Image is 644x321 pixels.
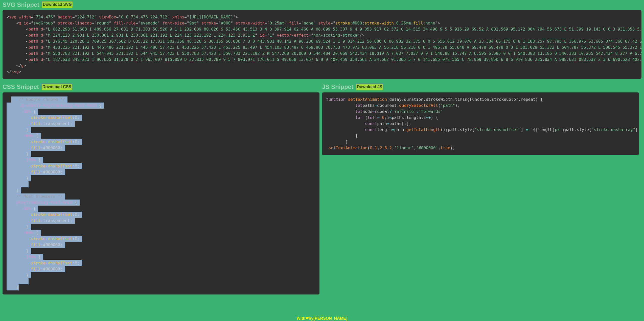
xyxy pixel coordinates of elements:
span: 60% [26,230,33,235]
span: querySelectorAll [399,103,438,108]
span: px [555,127,560,132]
span: fill [289,21,299,26]
span: = [43,27,46,32]
span: " [119,15,121,19]
span: > [24,63,26,68]
span: stroke-width [236,21,265,26]
span: path [26,57,38,62]
span: < [7,15,9,19]
span: " [313,21,316,26]
span: ` [531,127,533,132]
span: , [438,145,441,150]
span: = [72,15,75,19]
span: { [99,103,102,108]
span: ; [421,115,424,120]
span: , [453,97,455,102]
span: svg-text-anim [16,200,73,205]
span: stroke-dashoffset [31,261,72,265]
span: . [404,115,406,120]
span: [ [472,127,475,132]
span: length [533,127,555,132]
span: 'forwards' [419,109,443,114]
span: path [26,33,38,38]
span: ( [387,97,389,102]
span: < [26,45,29,50]
span: < [26,27,29,32]
span: " [357,33,360,38]
span: : [41,170,43,175]
span: " [187,15,189,19]
span: { [33,206,36,211]
span: ; [60,242,63,247]
span: fill [31,170,41,175]
span: id [24,21,28,26]
span: 224.712 [72,15,97,19]
span: fill [31,145,41,150]
span: " [311,33,313,38]
span: let [355,103,363,108]
span: : [72,115,75,120]
span: </ [16,63,21,68]
span: = [265,33,267,38]
span: 40% [24,206,31,211]
span: = [116,15,119,19]
span: fill-rule [114,21,136,26]
span: ( [441,127,443,132]
span: = [136,21,138,26]
span: ( [438,103,441,108]
span: " [197,21,199,26]
span: /* Most browsers */ [16,194,63,199]
span: = [43,51,46,56]
span: ` [560,127,562,132]
span: : [72,164,75,168]
span: " [33,15,36,19]
span: : [72,139,75,144]
span: : [41,242,43,247]
span: ) [536,97,538,102]
span: style [318,21,330,26]
span: } [553,127,555,132]
span: 2 [389,145,392,150]
span: path [26,45,38,50]
span: " [267,21,270,26]
span: = [375,103,377,108]
span: " [31,21,33,26]
span: 100% [26,158,36,162]
span: " [53,15,55,19]
span: ; [70,121,72,126]
h2: CSS Snippet [3,83,39,90]
span: : [423,21,426,26]
span: ; [60,267,63,271]
span: , [489,97,492,102]
span: ++ [426,115,431,120]
span: ; [60,170,63,175]
span: " [53,21,55,26]
span: ; [70,218,72,223]
span: stroke [201,21,216,26]
span: " [45,51,48,56]
span: " [45,57,48,62]
span: 40% [24,109,31,114]
span: d [41,27,43,32]
span: = [216,21,219,26]
span: "stroke-dashoffset" [475,127,521,132]
span: " [94,21,97,26]
span: = [309,33,311,38]
span: = [377,115,380,120]
a: [PERSON_NAME] [313,316,347,320]
span: { [38,158,41,162]
span: width [19,15,31,19]
span: { [33,109,36,114]
span: </ [7,69,11,74]
span: fill [31,121,41,126]
span: : [72,261,75,265]
span: stroke-dashoffset [31,115,72,120]
span: . [574,127,577,132]
span: function [326,97,346,102]
span: = [265,21,267,26]
span: let [367,115,375,120]
span: for [355,115,363,120]
span: } [26,176,29,181]
span: getTotalLength [406,127,441,132]
span: [ [589,127,592,132]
